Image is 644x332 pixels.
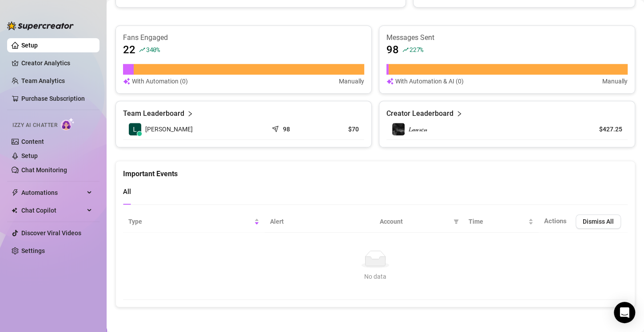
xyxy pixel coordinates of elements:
[583,218,614,225] span: Dismiss All
[21,56,92,70] a: Creator Analytics
[463,211,539,233] th: Time
[21,138,44,145] a: Content
[132,272,619,281] div: No data
[123,43,135,57] article: 22
[21,247,45,254] a: Settings
[123,211,265,233] th: Type
[409,45,423,54] span: 227 %
[12,121,57,130] span: Izzy AI Chatter
[21,152,38,159] a: Setup
[21,203,84,217] span: Chat Copilot
[283,125,290,134] article: 98
[386,33,628,43] article: Messages Sent
[409,126,427,133] span: 𝐿𝒶𝓊𝓇𝑒𝓃
[386,108,453,119] article: Creator Leaderboard
[395,76,464,86] article: With Automation & AI (0)
[453,219,459,224] span: filter
[544,217,567,225] span: Actions
[576,214,621,229] button: Dismiss All
[339,76,364,86] article: Manually
[452,215,461,228] span: filter
[614,302,635,323] div: Open Intercom Messenger
[582,125,622,134] article: $427.25
[402,47,409,53] span: rise
[7,21,74,30] img: logo-BBDzfeDw.svg
[21,77,65,84] a: Team Analytics
[139,47,145,53] span: rise
[602,76,628,86] article: Manually
[132,76,188,86] article: With Automation (0)
[145,124,193,134] span: [PERSON_NAME]
[392,123,405,135] img: 𝐿𝒶𝓊𝓇𝑒𝓃
[21,42,38,49] a: Setup
[123,33,364,43] article: Fans Engaged
[21,91,92,106] a: Purchase Subscription
[469,217,526,226] span: Time
[386,43,399,57] article: 98
[129,123,141,135] img: Lauren xx
[61,118,75,130] img: AI Chatter
[265,211,374,233] th: Alert
[187,108,193,119] span: right
[321,125,359,134] article: $70
[12,189,19,196] span: thunderbolt
[128,217,252,226] span: Type
[386,76,394,86] img: svg%3e
[21,186,84,200] span: Automations
[123,161,628,179] div: Important Events
[456,108,462,119] span: right
[272,123,281,132] span: send
[123,76,130,86] img: svg%3e
[21,229,81,237] a: Discover Viral Videos
[123,108,184,119] article: Team Leaderboard
[12,207,17,213] img: Chat Copilot
[123,188,131,196] span: All
[380,217,450,226] span: Account
[21,166,67,174] a: Chat Monitoring
[146,45,160,54] span: 340 %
